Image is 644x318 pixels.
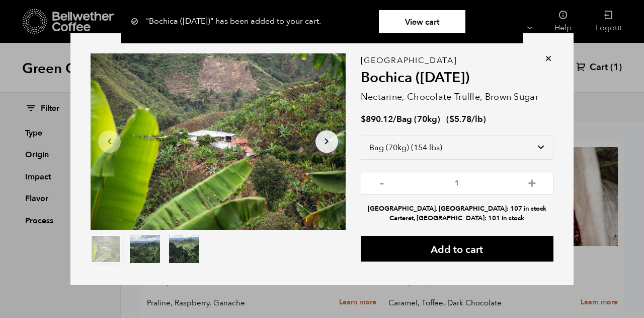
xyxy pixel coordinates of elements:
p: Nectarine, Chocolate Truffle, Brown Sugar [361,90,553,104]
span: $ [449,113,454,125]
button: + [526,177,538,187]
span: / [393,113,396,125]
button: Add to cart [361,236,553,262]
button: - [376,177,388,187]
div: "Bochica ([DATE])" has been added to your cart. [131,10,513,33]
span: $ [361,113,366,125]
bdi: 890.12 [361,113,393,125]
h2: Bochica ([DATE]) [361,70,553,87]
span: Bag (70kg) [396,113,440,125]
span: ( ) [446,113,486,125]
span: /lb [471,113,483,125]
li: Carteret, [GEOGRAPHIC_DATA]: 101 in stock [361,214,553,223]
li: [GEOGRAPHIC_DATA], [GEOGRAPHIC_DATA]: 107 in stock [361,204,553,214]
bdi: 5.78 [449,113,471,125]
a: View cart [379,10,465,33]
